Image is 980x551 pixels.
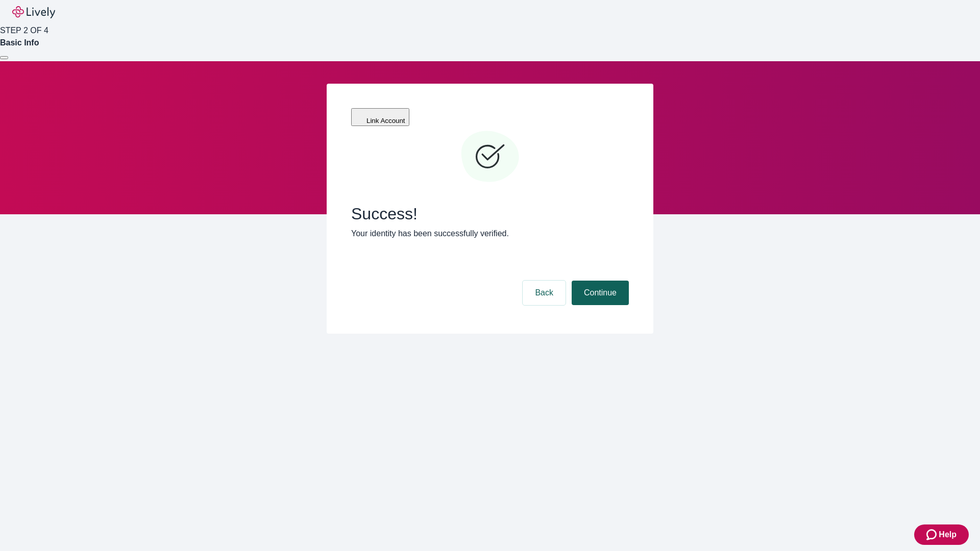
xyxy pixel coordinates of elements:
button: Zendesk support iconHelp [914,524,969,545]
svg: Checkmark icon [459,127,521,188]
svg: Zendesk support icon [926,529,939,541]
span: Success! [351,204,629,223]
span: Help [939,529,957,541]
button: Link Account [351,108,409,126]
img: Lively [12,6,55,18]
button: Continue [572,281,629,305]
p: Your identity has been successfully verified. [351,228,629,240]
button: Back [523,281,566,305]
